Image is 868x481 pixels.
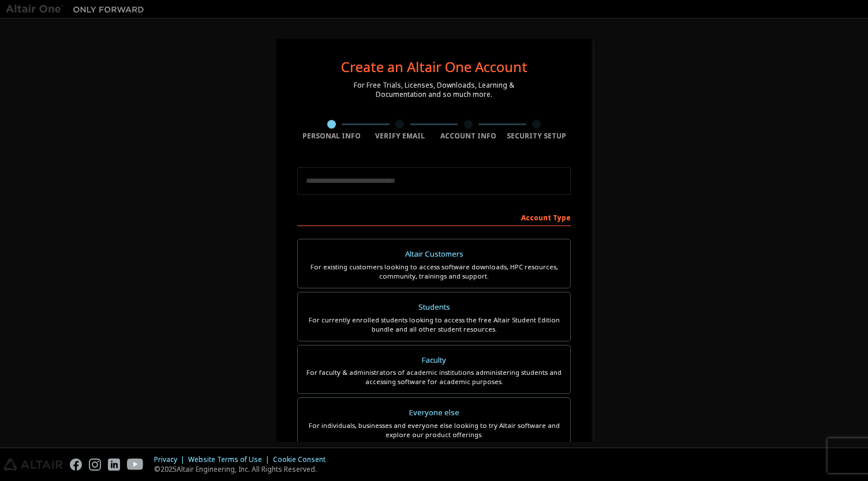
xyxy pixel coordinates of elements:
div: Cookie Consent [273,455,332,464]
img: instagram.svg [89,459,101,471]
div: Students [305,299,563,315]
img: altair_logo.svg [3,459,63,471]
div: Everyone else [305,405,563,421]
div: Personal Info [297,131,366,141]
img: linkedin.svg [108,459,120,471]
img: youtube.svg [127,459,144,471]
div: For existing customers looking to access software downloads, HPC resources, community, trainings ... [305,262,563,281]
div: Account Type [297,208,571,226]
div: For individuals, businesses and everyone else looking to try Altair software and explore our prod... [305,421,563,439]
p: © 2025 Altair Engineering, Inc. All Rights Reserved. [154,464,332,474]
div: Security Setup [503,131,571,141]
div: Website Terms of Use [188,455,273,464]
img: Altair One [6,3,150,15]
div: For faculty & administrators of academic institutions administering students and accessing softwa... [305,368,563,386]
div: Faculty [305,352,563,369]
div: Privacy [154,455,188,464]
div: For Free Trials, Licenses, Downloads, Learning & Documentation and so much more. [354,81,514,99]
div: For currently enrolled students looking to access the free Altair Student Edition bundle and all ... [305,315,563,334]
div: Create an Altair One Account [341,60,527,74]
div: Account Info [434,131,503,141]
img: facebook.svg [70,459,82,471]
div: Verify Email [366,131,435,141]
div: Altair Customers [305,246,563,262]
